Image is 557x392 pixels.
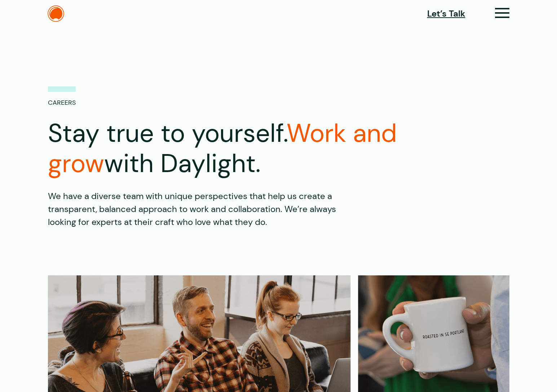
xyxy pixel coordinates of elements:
p: We have a diverse team with unique perspectives that help us create a transparent, balanced appro... [48,190,364,229]
p: Careers [48,86,76,108]
span: Work and grow [48,117,397,180]
img: The Daylight Studio Logo [48,5,64,22]
a: Let’s Talk [427,7,465,20]
h1: Stay true to yourself. with Daylight. [48,118,459,179]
